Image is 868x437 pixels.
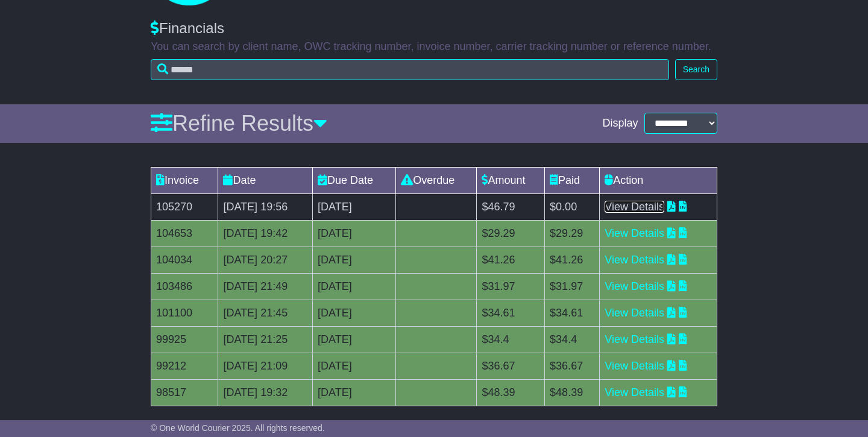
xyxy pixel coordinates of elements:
td: [DATE] [313,379,396,406]
span: Display [602,117,638,130]
a: View Details [605,333,664,345]
td: [DATE] 20:27 [218,247,313,273]
td: [DATE] [313,326,396,353]
td: 98517 [151,379,218,406]
td: [DATE] [313,353,396,379]
td: [DATE] 19:42 [218,220,313,247]
td: [DATE] 19:32 [218,379,313,406]
td: [DATE] 21:49 [218,273,313,300]
a: View Details [605,307,664,319]
td: [DATE] [313,300,396,326]
td: Overdue [396,167,477,193]
td: Amount [477,167,545,193]
td: $34.4 [477,326,545,353]
td: 104034 [151,247,218,273]
a: View Details [605,227,664,239]
td: [DATE] 21:25 [218,326,313,353]
td: [DATE] [313,220,396,247]
td: $34.61 [477,300,545,326]
td: $36.67 [477,353,545,379]
td: 103486 [151,273,218,300]
td: $34.61 [545,300,600,326]
td: $31.97 [545,273,600,300]
a: View Details [605,280,664,292]
td: $46.79 [477,193,545,220]
td: [DATE] [313,247,396,273]
td: $41.26 [545,247,600,273]
td: Paid [545,167,600,193]
span: © One World Courier 2025. All rights reserved. [151,423,325,433]
td: [DATE] 19:56 [218,193,313,220]
td: 99212 [151,353,218,379]
td: $31.97 [477,273,545,300]
a: View Details [605,360,664,372]
a: View Details [605,386,664,398]
td: Action [600,167,717,193]
td: $48.39 [545,379,600,406]
td: 104653 [151,220,218,247]
td: Invoice [151,167,218,193]
td: $48.39 [477,379,545,406]
td: $34.4 [545,326,600,353]
button: Search [675,59,717,80]
td: [DATE] [313,273,396,300]
a: View Details [605,201,664,213]
td: [DATE] 21:09 [218,353,313,379]
td: Due Date [313,167,396,193]
td: [DATE] [313,193,396,220]
a: Refine Results [151,111,327,136]
p: You can search by client name, OWC tracking number, invoice number, carrier tracking number or re... [151,40,717,54]
td: $36.67 [545,353,600,379]
td: 105270 [151,193,218,220]
a: View Details [605,254,664,266]
td: 99925 [151,326,218,353]
td: 101100 [151,300,218,326]
td: $0.00 [545,193,600,220]
td: Date [218,167,313,193]
td: $29.29 [545,220,600,247]
td: [DATE] 21:45 [218,300,313,326]
td: $29.29 [477,220,545,247]
div: Financials [151,20,717,37]
td: $41.26 [477,247,545,273]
